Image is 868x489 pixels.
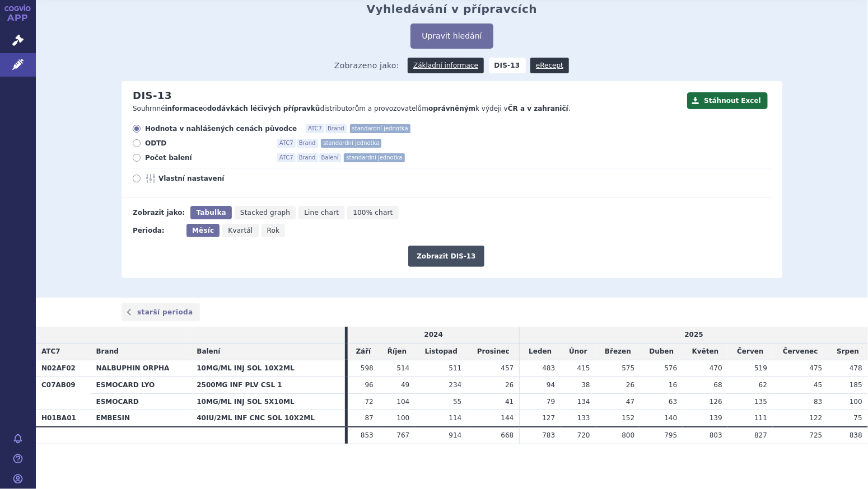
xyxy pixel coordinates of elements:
th: 40IU/2ML INF CNC SOL 10X2ML [191,410,345,427]
span: Line chart [304,209,339,217]
span: 100 [396,414,409,422]
td: Leden [520,344,561,360]
strong: DIS-13 [489,58,526,73]
td: Květen [683,344,728,360]
span: 26 [505,381,514,389]
span: Tabulka [196,209,226,217]
span: 519 [754,364,767,372]
th: H01BA01 [36,410,91,427]
span: 45 [814,381,822,389]
span: 139 [710,414,722,422]
th: C07AB09 [36,377,91,410]
span: 96 [365,381,374,389]
span: 133 [577,414,590,422]
span: 475 [810,364,823,372]
span: 94 [547,381,555,389]
p: Souhrnné o distributorům a provozovatelům k výdeji v . [133,104,682,114]
span: 104 [396,398,409,406]
span: 668 [501,431,514,439]
span: Balení [197,347,220,355]
span: 140 [664,414,677,422]
span: 87 [365,414,374,422]
strong: ČR a v zahraničí [508,105,568,112]
span: Měsíc [192,227,214,234]
h2: DIS-13 [133,90,172,102]
div: Zobrazit jako: [133,206,185,219]
td: Říjen [379,344,416,360]
button: Zobrazit DIS-13 [408,246,484,267]
span: 483 [542,364,555,372]
span: 838 [850,431,862,439]
span: 725 [810,431,823,439]
td: Srpen [828,344,868,360]
strong: informace [165,105,203,112]
span: 79 [547,398,555,406]
td: Červenec [773,344,828,360]
span: 576 [664,364,677,372]
strong: dodávkách léčivých přípravků [207,105,320,112]
span: Hodnota v nahlášených cenách původce [145,124,297,133]
span: 83 [814,398,822,406]
th: 10MG/ML INJ SOL 5X10ML [191,393,345,410]
td: Duben [640,344,683,360]
span: 575 [622,364,634,372]
span: 720 [577,431,590,439]
th: ESMOCARD LYO [91,377,192,393]
span: 234 [449,381,462,389]
span: 126 [710,398,722,406]
span: 135 [754,398,767,406]
a: eRecept [530,58,569,73]
span: 63 [669,398,677,406]
button: Upravit hledání [410,23,493,49]
span: Zobrazeno jako: [334,58,399,73]
span: 16 [669,381,677,389]
span: 470 [710,364,722,372]
span: 68 [714,381,722,389]
span: Počet balení [145,153,268,162]
span: 127 [542,414,555,422]
span: Vlastní nastavení [158,174,282,183]
td: Únor [561,344,595,360]
span: 827 [754,431,767,439]
span: 152 [622,414,634,422]
th: NALBUPHIN ORPHA [91,360,192,377]
span: 47 [626,398,634,406]
span: 767 [396,431,409,439]
button: Stáhnout Excel [687,92,768,109]
span: 72 [365,398,374,406]
span: Brand [297,139,318,148]
span: 122 [810,414,823,422]
span: Balení [319,153,341,162]
strong: oprávněným [428,105,475,112]
span: 457 [501,364,514,372]
th: EMBESIN [91,410,192,427]
td: 2025 [520,327,868,343]
span: 478 [850,364,862,372]
span: 800 [622,431,634,439]
span: 514 [396,364,409,372]
th: 2500MG INF PLV CSL 1 [191,377,345,393]
span: 38 [581,381,590,389]
span: 853 [361,431,374,439]
span: 914 [449,431,462,439]
td: Červen [728,344,773,360]
span: 114 [449,414,462,422]
span: 75 [854,414,862,422]
span: 185 [850,381,862,389]
span: 415 [577,364,590,372]
a: starší perioda [122,303,200,321]
td: Prosinec [467,344,520,360]
span: 111 [754,414,767,422]
span: 55 [453,398,461,406]
span: 783 [542,431,555,439]
span: Brand [325,124,347,133]
span: 803 [710,431,722,439]
th: ESMOCARD [91,393,192,410]
span: 100 [850,398,862,406]
span: Rok [267,227,280,234]
span: Brand [297,153,318,162]
td: Listopad [415,344,467,360]
div: Perioda: [133,224,181,237]
span: 62 [759,381,767,389]
span: Stacked graph [240,209,290,217]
